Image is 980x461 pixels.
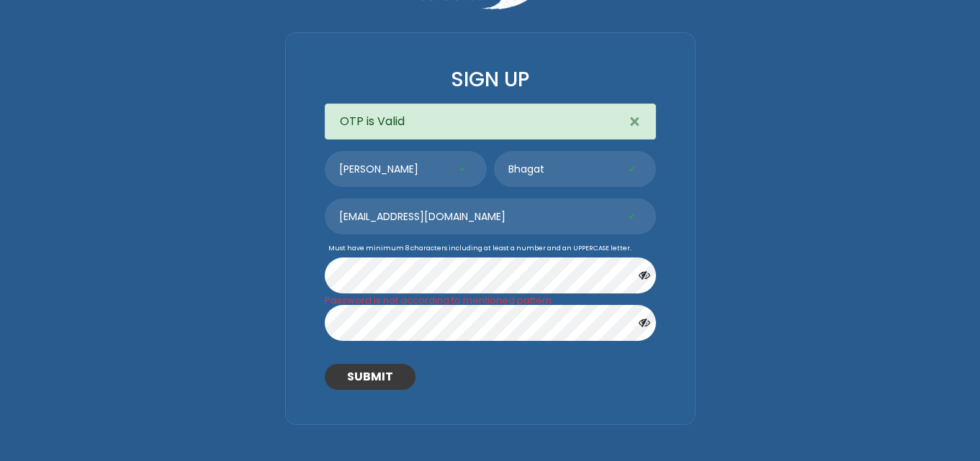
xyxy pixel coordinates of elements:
[325,293,663,307] label: Password is not according to mentioned pattern
[325,68,656,92] h3: SIGN UP
[325,151,487,187] input: First Name
[629,109,641,135] span: ×
[629,262,660,289] button: View Password
[494,151,656,187] input: Last Name
[325,198,656,234] input: Email Address
[325,244,663,254] small: Must have minimum 8 characters including at least a number and an UPPERCASE letter.
[325,104,656,140] div: OTP is Valid
[325,364,415,390] button: SUBMIT
[629,309,660,337] button: View Password
[614,104,655,140] button: Close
